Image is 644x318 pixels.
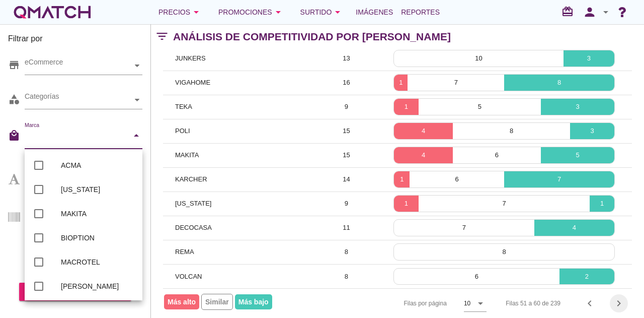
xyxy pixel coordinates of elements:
[332,6,344,18] i: arrow_drop_down
[164,294,199,309] span: Más alto
[394,78,408,88] p: 1
[352,2,397,22] a: Imágenes
[175,79,210,86] span: VIGAHOME
[570,126,614,136] p: 3
[316,71,376,95] td: 16
[316,192,376,216] td: 9
[401,6,440,18] span: Reportes
[610,294,628,312] button: Next page
[561,6,578,18] i: redeem
[394,174,410,184] p: 1
[394,247,614,257] p: 8
[541,150,614,160] p: 5
[563,53,614,63] p: 3
[175,200,211,207] span: [US_STATE]
[584,297,596,309] i: chevron_left
[474,297,487,309] i: arrow_drop_down
[210,2,292,22] button: Promociones
[201,294,233,310] span: Similar
[175,248,194,256] span: REMA
[130,130,142,142] i: arrow_drop_down
[190,6,202,18] i: arrow_drop_down
[19,283,131,301] button: buscar
[61,256,134,268] div: MACROTEL
[464,299,470,308] div: 10
[150,2,210,22] button: Precios
[12,2,93,22] a: white-qmatch-logo
[61,183,134,196] div: [US_STATE]
[151,36,173,37] i: filter_list
[453,150,541,160] p: 6
[316,95,376,119] td: 9
[419,199,590,209] p: 7
[175,54,206,62] span: JUNKERS
[292,2,352,22] button: Surtido
[316,167,376,192] td: 14
[61,208,134,220] div: MAKITA
[316,216,376,240] td: 11
[175,224,212,231] span: DECOCASA
[408,78,504,88] p: 7
[559,272,614,282] p: 2
[8,33,142,49] h3: Filtrar por
[534,223,614,233] p: 4
[61,232,134,244] div: BIOPTION
[590,199,614,209] p: 1
[316,46,376,71] td: 13
[316,240,376,264] td: 8
[419,102,541,112] p: 5
[580,5,600,19] i: person
[394,272,559,282] p: 6
[394,102,419,112] p: 1
[303,289,487,318] div: Filas por página
[218,6,284,18] div: Promociones
[316,143,376,167] td: 15
[272,6,284,18] i: arrow_drop_down
[8,59,20,71] i: store
[600,6,612,18] i: arrow_drop_down
[175,273,202,280] span: VOLCAN
[175,151,199,159] span: MAKITA
[61,159,134,171] div: ACMA
[175,103,192,110] span: TEKA
[394,199,419,209] p: 1
[173,29,451,45] h2: Análisis de competitividad por [PERSON_NAME]
[504,78,614,88] p: 8
[316,264,376,288] td: 8
[175,127,190,135] span: POLI
[8,130,20,142] i: local_mall
[581,294,599,312] button: Previous page
[356,6,393,18] span: Imágenes
[613,297,625,309] i: chevron_right
[504,174,614,184] p: 7
[158,6,202,18] div: Precios
[175,175,207,183] span: KARCHER
[541,102,614,112] p: 3
[8,93,20,105] i: category
[235,294,272,309] span: Más bajo
[300,6,344,18] div: Surtido
[506,299,560,308] div: Filas 51 a 60 de 239
[394,126,453,136] p: 4
[410,174,504,184] p: 6
[394,150,453,160] p: 4
[397,2,444,22] a: Reportes
[61,280,134,292] div: [PERSON_NAME]
[394,53,563,63] p: 10
[394,223,534,233] p: 7
[453,126,571,136] p: 8
[316,119,376,143] td: 15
